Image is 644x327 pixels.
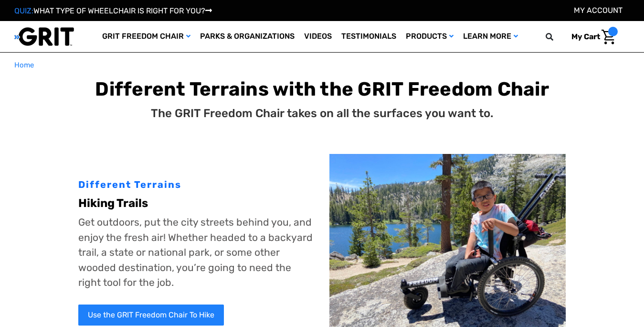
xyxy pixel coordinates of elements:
[78,196,148,210] b: Hiking Trails
[602,30,615,44] img: Cart
[78,177,315,192] div: Different Terrains
[195,21,299,52] a: Parks & Organizations
[564,27,618,47] a: Cart with 0 items
[97,21,195,52] a: GRIT Freedom Chair
[95,78,549,100] b: Different Terrains with the GRIT Freedom Chair
[14,27,74,46] img: GRIT All-Terrain Wheelchair and Mobility Equipment
[78,215,315,290] p: Get outdoors, put the city streets behind you, and enjoy the fresh air! Whether headed to a backy...
[574,6,623,15] a: Account
[14,60,34,71] a: Home
[337,21,401,52] a: Testimonials
[14,61,34,69] span: Home
[550,27,564,47] input: Search
[458,21,523,52] a: Learn More
[151,105,493,122] p: The GRIT Freedom Chair takes on all the surfaces you want to.
[299,21,337,52] a: Videos
[14,60,630,71] nav: Breadcrumb
[401,21,458,52] a: Products
[14,6,212,15] a: QUIZ:WHAT TYPE OF WHEELCHAIR IS RIGHT FOR YOU?
[78,305,224,326] a: Use the GRIT Freedom Chair To Hike
[14,6,33,15] span: QUIZ:
[571,32,600,41] span: My Cart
